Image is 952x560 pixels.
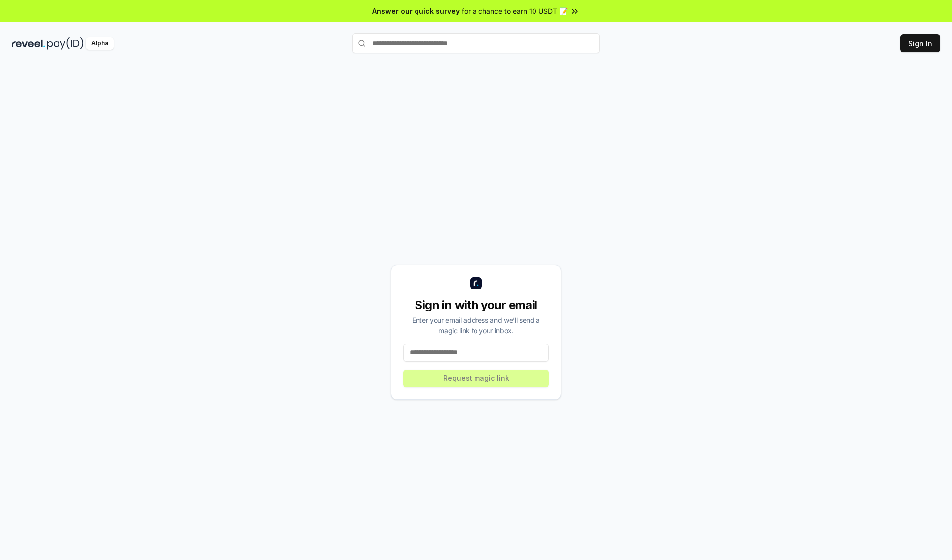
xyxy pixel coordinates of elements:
div: Enter your email address and we’ll send a magic link to your inbox. [403,315,549,336]
div: Sign in with your email [403,297,549,313]
span: for a chance to earn 10 USDT 📝 [462,6,568,16]
img: reveel_dark [12,37,45,50]
span: Answer our quick survey [372,6,460,16]
img: logo_small [470,277,482,289]
button: Sign In [900,34,940,52]
div: Alpha [86,37,114,50]
img: pay_id [47,37,84,50]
